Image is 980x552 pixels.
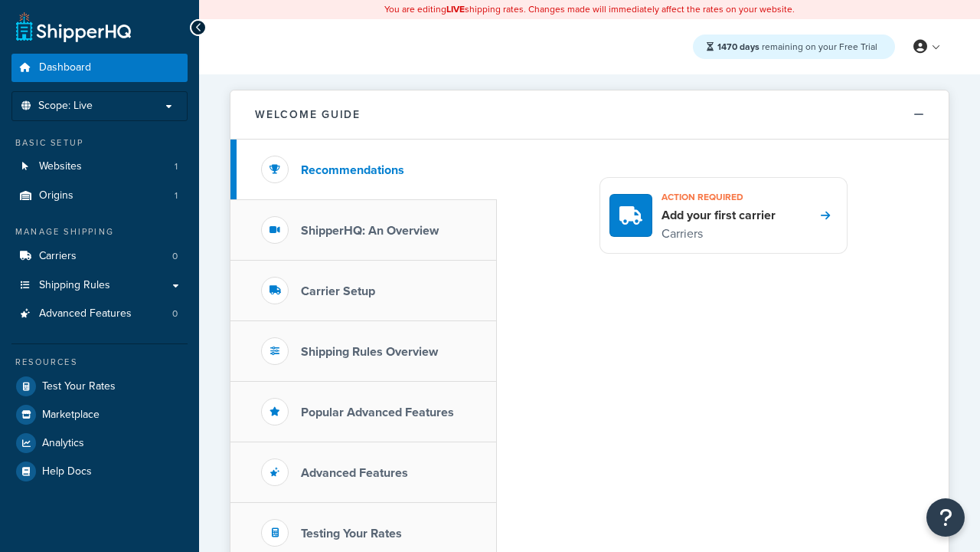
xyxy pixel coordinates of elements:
[11,153,188,181] a: Websites1
[11,242,188,271] li: Carriers
[926,498,965,537] button: Open Resource Center
[39,307,132,320] span: Advanced Features
[11,373,188,400] a: Test Your Rates
[11,225,188,238] div: Manage Shipping
[301,163,404,177] h3: Recommendations
[172,250,178,263] span: 0
[11,182,188,210] a: Origins1
[11,242,188,271] a: Carriers0
[301,466,408,480] h3: Advanced Features
[11,458,188,485] a: Help Docs
[301,406,454,419] h3: Popular Advanced Features
[11,136,188,149] div: Basic Setup
[38,100,93,113] span: Scope: Live
[39,279,110,292] span: Shipping Rules
[661,224,776,244] p: Carriers
[42,409,100,422] span: Marketplace
[175,160,178,173] span: 1
[301,345,438,359] h3: Shipping Rules Overview
[175,189,178,202] span: 1
[39,61,91,74] span: Dashboard
[11,356,188,369] div: Resources
[39,250,77,263] span: Carriers
[301,527,402,540] h3: Testing Your Rates
[301,224,439,238] h3: ShipperHQ: An Overview
[11,271,188,300] a: Shipping Rules
[39,189,73,202] span: Origins
[11,54,188,82] a: Dashboard
[11,182,188,210] li: Origins
[172,307,178,320] span: 0
[11,300,188,328] li: Advanced Features
[255,109,361,120] h2: Welcome Guide
[11,429,188,457] a: Analytics
[717,40,877,54] span: remaining on your Free Trial
[661,207,776,224] h4: Add your first carrier
[230,90,949,140] button: Welcome Guide
[11,153,188,181] li: Websites
[11,401,188,429] a: Marketplace
[42,437,84,450] span: Analytics
[42,465,92,478] span: Help Docs
[11,300,188,328] a: Advanced Features0
[717,40,759,54] strong: 1470 days
[446,2,465,16] b: LIVE
[39,160,82,173] span: Websites
[42,380,116,393] span: Test Your Rates
[301,284,375,298] h3: Carrier Setup
[661,187,776,207] h3: Action required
